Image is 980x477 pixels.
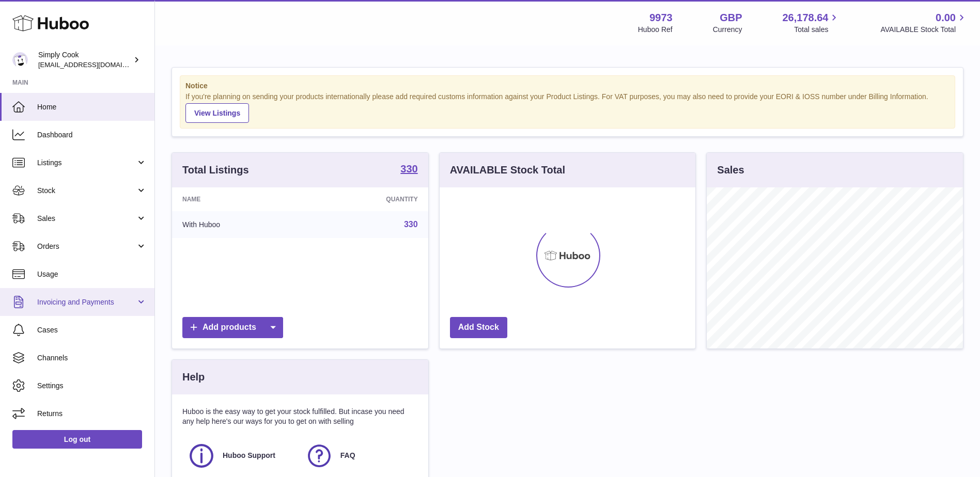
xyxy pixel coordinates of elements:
span: Invoicing and Payments [37,297,136,307]
span: FAQ [340,451,355,460]
span: Sales [37,214,136,224]
span: Listings [37,158,136,168]
strong: GBP [720,11,742,25]
span: Orders [37,242,136,251]
a: FAQ [305,442,413,470]
h3: Help [182,370,205,384]
a: 330 [400,164,417,176]
span: AVAILABLE Stock Total [880,25,968,35]
span: Returns [37,409,147,419]
th: Quantity [307,187,428,211]
td: With Huboo [172,211,307,238]
h3: Total Listings [182,163,249,177]
div: Huboo Ref [638,25,673,35]
strong: 9973 [649,11,673,25]
strong: Notice [185,81,950,91]
h3: AVAILABLE Stock Total [450,163,565,177]
span: Huboo Support [223,451,275,460]
div: Simply Cook [38,50,131,70]
span: Channels [37,353,147,363]
a: Add products [182,317,283,338]
span: 0.00 [936,11,956,25]
a: View Listings [185,103,249,123]
a: Log out [12,430,142,449]
a: 26,178.64 Total sales [782,11,840,35]
span: Settings [37,381,147,391]
th: Name [172,187,307,211]
a: 330 [404,220,418,229]
span: Cases [37,325,147,335]
div: Currency [713,25,742,35]
span: Usage [37,269,147,279]
span: Stock [37,186,136,196]
a: 0.00 AVAILABLE Stock Total [880,11,968,35]
span: [EMAIL_ADDRESS][DOMAIN_NAME] [38,60,152,69]
span: Home [37,102,147,112]
h3: Sales [717,163,744,177]
p: Huboo is the easy way to get your stock fulfilled. But incase you need any help here's our ways f... [182,407,418,426]
span: Total sales [794,25,840,35]
span: 26,178.64 [782,11,828,25]
a: Huboo Support [188,442,295,470]
strong: 330 [400,164,417,174]
div: If you're planning on sending your products internationally please add required customs informati... [185,92,950,123]
span: Dashboard [37,130,147,140]
a: Add Stock [450,317,507,338]
img: internalAdmin-9973@internal.huboo.com [12,52,28,68]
